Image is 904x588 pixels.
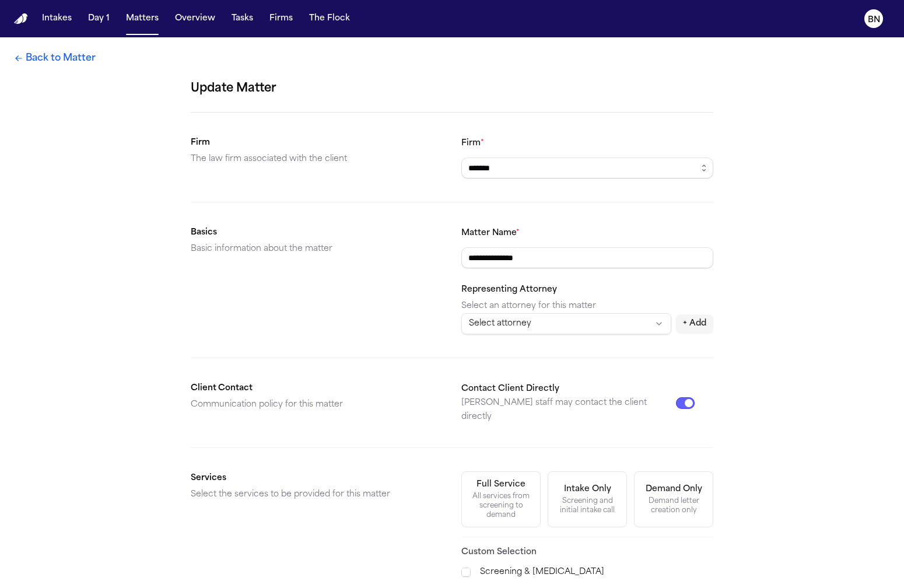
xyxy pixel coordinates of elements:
[83,8,114,29] button: Day 1
[642,496,706,515] div: Demand letter creation only
[461,313,671,334] button: Select attorney
[634,471,713,527] button: Demand OnlyDemand letter creation only
[191,381,443,395] h2: Client Contact
[461,285,557,294] label: Representing Attorney
[191,226,443,240] h2: Basics
[191,79,713,98] h1: Update Matter
[461,139,484,148] label: Firm
[14,51,96,65] a: Back to Matter
[676,314,713,333] button: + Add
[461,157,713,178] input: Select a firm
[170,8,220,29] button: Overview
[461,396,676,424] p: [PERSON_NAME] staff may contact the client directly
[555,496,619,515] div: Screening and initial intake call
[191,488,443,502] p: Select the services to be provided for this matter
[191,471,443,485] h2: Services
[461,229,520,237] label: Matter Name
[476,479,525,491] div: Full Service
[121,8,163,29] button: Matters
[304,8,355,29] button: The Flock
[480,565,713,579] label: Screening & [MEDICAL_DATA]
[548,471,627,527] button: Intake OnlyScreening and initial intake call
[461,384,559,393] label: Contact Client Directly
[646,484,702,495] div: Demand Only
[191,136,443,150] h2: Firm
[14,13,28,24] a: Home
[461,547,713,558] h3: Custom Selection
[14,13,28,24] img: Finch Logo
[37,8,76,29] button: Intakes
[461,471,541,527] button: Full ServiceAll services from screening to demand
[461,299,713,313] p: Select an attorney for this matter
[191,398,443,412] p: Communication policy for this matter
[191,242,443,256] p: Basic information about the matter
[564,484,611,495] div: Intake Only
[191,152,443,166] p: The law firm associated with the client
[469,492,533,520] div: All services from screening to demand
[265,8,297,29] button: Firms
[227,8,258,29] button: Tasks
